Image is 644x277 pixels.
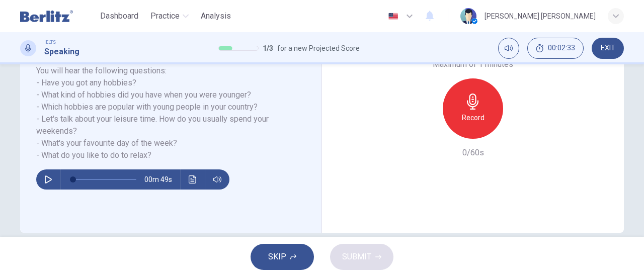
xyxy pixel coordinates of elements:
[100,10,138,22] span: Dashboard
[146,7,193,25] button: Practice
[197,7,235,25] button: Analysis
[277,42,360,54] span: for a new Projected Score
[44,46,79,58] h1: Speaking
[460,8,476,24] img: Profile picture
[462,112,485,124] h6: Record
[592,38,624,59] button: EXIT
[20,6,73,26] img: Berlitz Latam logo
[498,38,519,59] div: Mute
[150,10,180,22] span: Practice
[144,169,180,190] span: 00m 49s
[36,29,293,161] h6: Listen to the track below to hear an example of the questions you may hear during Part 1 of the S...
[263,42,273,54] span: 1 / 3
[96,7,142,25] button: Dashboard
[201,10,231,22] span: Analysis
[387,13,399,20] img: en
[20,6,96,26] a: Berlitz Latam logo
[485,10,596,22] div: [PERSON_NAME] [PERSON_NAME]
[548,44,575,52] span: 00:02:33
[268,250,286,264] span: SKIP
[44,39,56,46] span: IELTS
[527,38,584,59] div: Hide
[433,58,513,70] h6: Maximum of 1 minutes
[462,147,484,159] h6: 0/60s
[185,169,201,190] button: Click to see the audio transcription
[251,244,314,270] button: SKIP
[601,44,615,52] span: EXIT
[443,78,503,139] button: Record
[527,38,584,59] button: 00:02:33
